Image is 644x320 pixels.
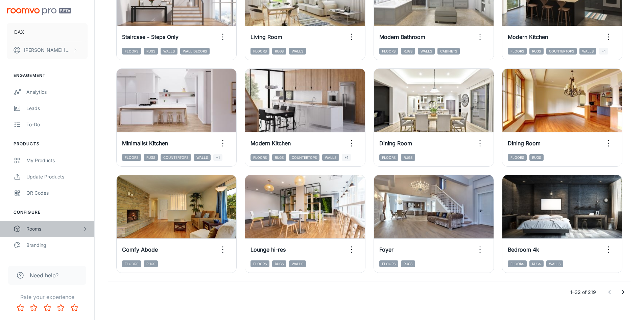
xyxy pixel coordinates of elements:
span: Walls [289,260,306,267]
p: Rate your experience [5,293,89,301]
h6: Dining Room [379,139,412,147]
h6: Foyer [379,246,393,254]
span: Rugs [401,260,415,267]
button: Rate 2 star [27,301,41,315]
span: Floors [508,154,527,161]
span: +1 [342,154,351,161]
span: Need help? [30,271,58,279]
span: Floors [251,154,269,161]
p: DAX [14,28,24,36]
span: Rugs [272,48,286,55]
span: Floors [508,260,527,267]
h6: Comfy Abode [122,246,158,254]
h6: Modern Kitchen [251,139,291,147]
span: Floors [122,48,141,55]
span: Rugs [401,154,415,161]
span: Walls [322,154,339,161]
span: Floors [379,48,398,55]
div: To-do [26,121,88,128]
span: Rugs [529,48,544,55]
span: Floors [251,48,269,55]
span: Rugs [401,48,415,55]
div: Rooms [26,225,82,233]
h6: Lounge hi-res [251,246,286,254]
span: Floors [379,260,398,267]
span: Walls [418,48,435,55]
h6: Minimalist Kitchen [122,139,168,147]
button: Rate 1 star [14,301,27,315]
span: Walls [546,260,563,267]
div: Texts [26,258,88,265]
div: Analytics [26,88,88,96]
button: Rate 4 star [54,301,68,315]
span: Walls [194,154,211,161]
img: Roomvo PRO Beta [7,8,71,15]
span: Cabinets [437,48,460,55]
span: Rugs [144,260,158,267]
span: +1 [599,48,608,55]
h6: Living Room [251,33,282,41]
span: Rugs [272,154,286,161]
h6: Dining Room [508,139,541,147]
span: Floors [251,260,269,267]
button: Rate 3 star [41,301,54,315]
span: Rugs [529,154,544,161]
span: Walls [161,48,177,55]
span: Rugs [272,260,286,267]
div: Leads [26,105,88,112]
h6: Modern Kitchen [508,33,548,41]
p: 1–32 of 219 [570,289,596,296]
button: Rate 5 star [68,301,81,315]
div: My Products [26,157,88,164]
span: Rugs [529,260,544,267]
span: Countertops [546,48,577,55]
h6: Bedroom 4k [508,246,539,254]
span: Rugs [144,154,158,161]
div: QR Codes [26,189,88,197]
span: Walls [579,48,596,55]
span: Walls [289,48,306,55]
p: [PERSON_NAME] [PERSON_NAME] [24,46,71,54]
h6: Modern Bathroom [379,33,425,41]
span: Wall Decors [180,48,210,55]
div: Update Products [26,173,88,180]
span: Rugs [144,48,158,55]
span: Floors [122,154,141,161]
h6: Staircase - Steps Only [122,33,178,41]
button: [PERSON_NAME] [PERSON_NAME] [7,41,88,59]
span: Floors [122,260,141,267]
span: +1 [213,154,222,161]
span: Countertops [161,154,191,161]
span: Floors [379,154,398,161]
button: Go to next page [616,285,630,299]
button: DAX [7,23,88,41]
div: Branding [26,241,88,249]
span: Floors [508,48,527,55]
span: Countertops [289,154,319,161]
